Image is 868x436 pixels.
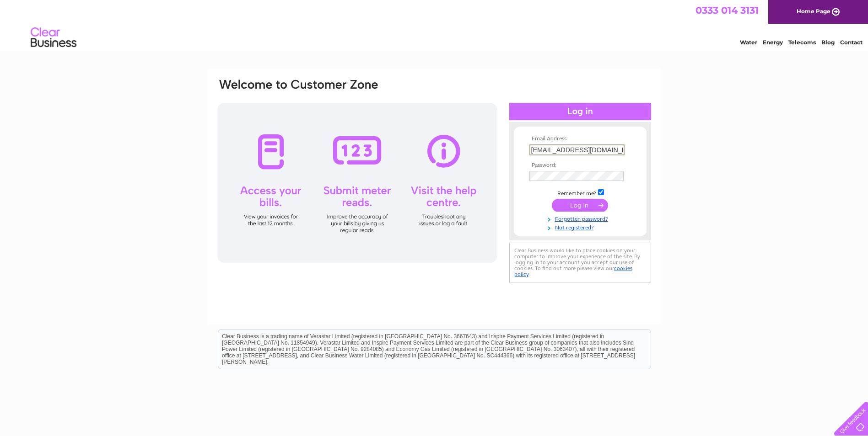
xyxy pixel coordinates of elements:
div: Clear Business is a trading name of Verastar Limited (registered in [GEOGRAPHIC_DATA] No. 3667643... [218,5,651,44]
a: Energy [763,39,783,46]
a: Water [740,39,757,46]
img: logo.png [30,24,77,52]
a: Telecoms [788,39,816,46]
th: Password: [527,162,633,169]
a: Contact [840,39,863,46]
a: Forgotten password? [529,214,633,223]
a: Blog [821,39,835,46]
a: cookies policy [514,265,632,277]
td: Remember me? [527,188,633,197]
a: 0333 014 3131 [695,5,759,16]
input: Submit [552,199,608,212]
a: Not registered? [529,223,633,231]
th: Email Address: [527,136,633,142]
div: Clear Business would like to place cookies on your computer to improve your experience of the sit... [509,243,651,282]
